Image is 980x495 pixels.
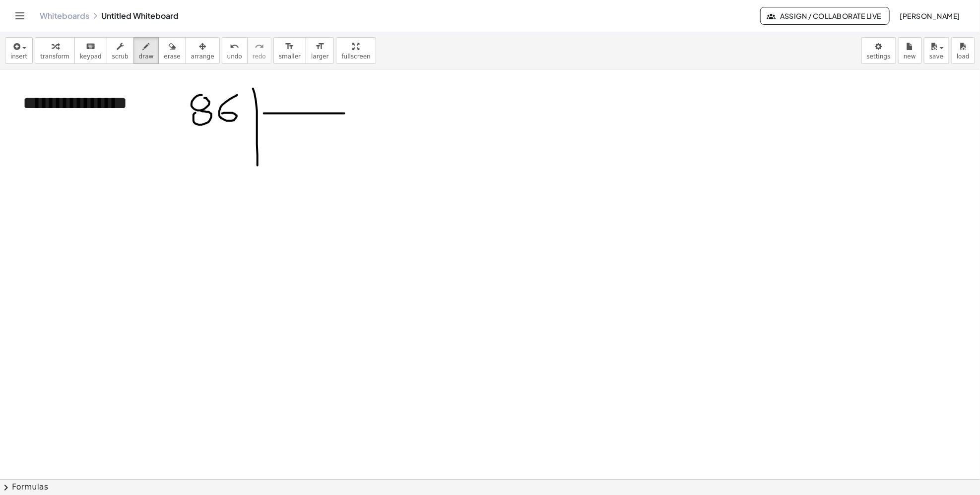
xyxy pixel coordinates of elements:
[35,37,75,64] button: transform
[230,41,239,53] i: undo
[924,37,949,64] button: save
[186,37,220,64] button: arrange
[112,53,129,60] span: scrub
[311,53,328,60] span: larger
[74,37,107,64] button: keyboardkeypad
[951,37,975,64] button: load
[892,7,968,25] button: [PERSON_NAME]
[867,53,891,60] span: settings
[191,53,214,60] span: arrange
[341,53,370,60] span: fullscreen
[861,37,896,64] button: settings
[10,53,27,60] span: insert
[315,41,325,53] i: format_size
[158,37,186,64] button: erase
[80,53,102,60] span: keypad
[769,11,881,20] span: Assign / Collaborate Live
[306,37,334,64] button: format_sizelarger
[253,53,266,60] span: redo
[255,41,264,53] i: redo
[40,11,89,21] a: Whiteboards
[336,37,376,64] button: fullscreen
[285,41,294,53] i: format_size
[760,7,890,25] button: Assign / Collaborate Live
[133,37,159,64] button: draw
[5,37,33,64] button: insert
[139,53,154,60] span: draw
[227,53,242,60] span: undo
[273,37,306,64] button: format_sizesmaller
[86,41,95,53] i: keyboard
[164,53,180,60] span: erase
[107,37,134,64] button: scrub
[929,53,943,60] span: save
[12,8,28,24] button: Toggle navigation
[957,53,970,60] span: load
[904,53,916,60] span: new
[247,37,271,64] button: redoredo
[40,53,69,60] span: transform
[900,11,960,20] span: [PERSON_NAME]
[898,37,922,64] button: new
[279,53,301,60] span: smaller
[222,37,248,64] button: undoundo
